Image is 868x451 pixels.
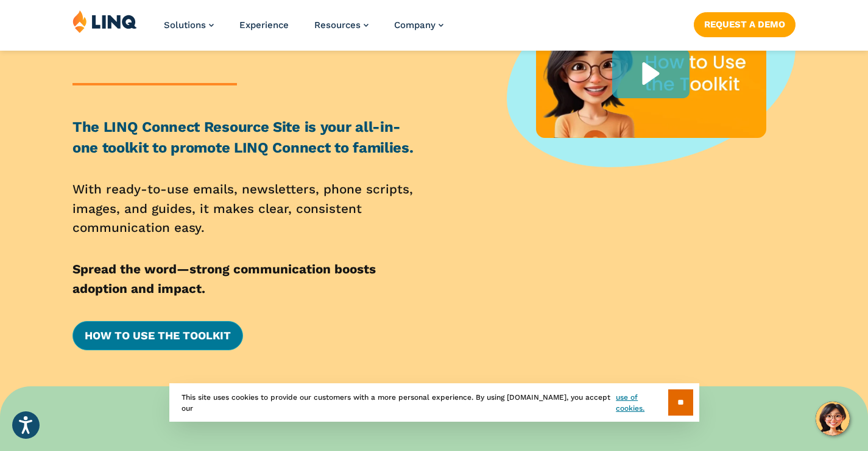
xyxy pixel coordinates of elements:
a: Experience [239,20,289,31]
span: Solutions [164,20,206,31]
p: With ready-to-use emails, newsletters, phone scripts, images, and guides, it makes clear, consist... [72,180,423,238]
a: Request a Demo [694,12,796,37]
a: Resources [314,20,369,31]
nav: Button Navigation [694,10,796,37]
a: Solutions [164,20,214,31]
a: How to Use the Toolkit [72,321,243,350]
span: Resources [314,20,361,31]
img: LINQ | K‑12 Software [72,10,137,33]
nav: Primary Navigation [164,10,443,50]
strong: Spread the word—strong communication boosts adoption and impact. [72,262,376,296]
div: This site uses cookies to provide our customers with a more personal experience. By using [DOMAIN... [169,383,699,422]
a: use of cookies. [616,392,668,414]
strong: The LINQ Connect Resource Site is your all-in-one toolkit to promote LINQ Connect to families. [72,118,414,156]
button: Hello, have a question? Let’s chat. [816,402,850,436]
span: Company [394,20,436,31]
a: Company [394,20,443,31]
div: Play [612,49,690,98]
